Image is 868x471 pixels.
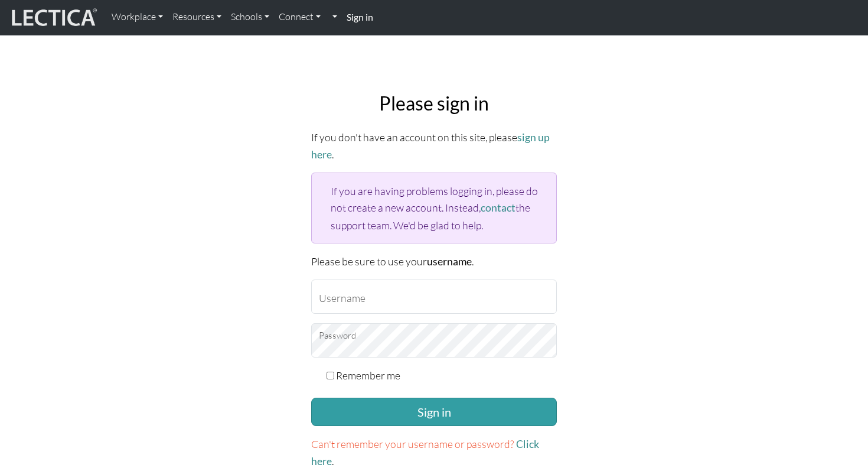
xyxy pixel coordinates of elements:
a: Workplace [107,5,168,30]
a: Schools [226,5,274,30]
input: Username [311,280,557,314]
button: Sign in [311,398,557,426]
label: Remember me [336,367,400,384]
a: Resources [168,5,226,30]
a: Connect [274,5,325,30]
img: lecticalive [9,7,97,29]
a: contact [481,202,515,214]
p: If you don't have an account on this site, please . [311,129,557,163]
div: If you are having problems logging in, please do not create a new account. Instead, the support t... [311,173,557,243]
h2: Please sign in [311,92,557,115]
a: Sign in [342,5,378,30]
strong: username [427,255,472,268]
p: Please be sure to use your . [311,253,557,270]
p: . [311,436,557,470]
span: Can't remember your username or password? [311,437,514,450]
strong: Sign in [347,11,373,22]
